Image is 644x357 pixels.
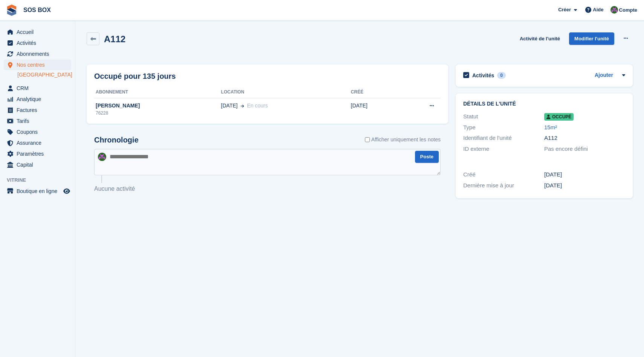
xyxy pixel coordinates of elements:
a: menu [4,116,71,126]
td: [DATE] [351,98,397,121]
a: Ajouter [595,71,613,80]
h2: A112 [104,34,125,44]
a: Modifier l'unité [569,32,614,45]
a: menu [4,105,71,115]
a: menu [4,49,71,59]
div: Type [463,123,544,132]
h2: Occupé pour 135 jours [94,70,176,82]
a: [GEOGRAPHIC_DATA] [17,71,71,78]
span: CRM [17,83,62,93]
th: Location [221,86,351,98]
span: Accueil [17,27,62,37]
th: Créé [351,86,397,98]
div: Statut [463,112,544,121]
a: menu [4,138,71,148]
div: Pas encore défini [544,145,625,153]
a: menu [4,38,71,48]
div: ID externe [463,145,544,153]
span: Nos centres [17,60,62,70]
span: En cours [247,103,268,109]
th: Abonnement [94,86,221,98]
span: Occupé [544,113,574,121]
div: Identifiant de l'unité [463,134,544,142]
a: menu [4,186,71,196]
input: Afficher uniquement les notes [365,136,370,144]
p: Aucune activité [94,184,441,193]
a: menu [4,83,71,93]
h2: Chronologie [94,136,139,144]
span: Boutique en ligne [17,186,62,196]
a: menu [4,60,71,70]
span: Activités [17,38,62,48]
span: Coupons [17,127,62,137]
div: Dernière mise à jour [463,181,544,190]
div: 76228 [94,110,221,116]
span: Vitrine [7,176,75,184]
span: Aide [593,6,603,14]
span: Capital [17,159,62,170]
span: [DATE] [221,102,238,110]
button: Poste [415,151,439,163]
div: [DATE] [544,181,625,190]
img: ALEXANDRE SOUBIRA [98,153,106,161]
div: [PERSON_NAME] [94,102,221,110]
span: Créer [558,6,571,14]
span: Paramètres [17,149,62,159]
a: menu [4,27,71,37]
h2: Détails de l'unité [463,101,625,107]
a: menu [4,94,71,104]
span: Assurance [17,138,62,148]
span: Factures [17,105,62,115]
div: A112 [544,134,625,142]
div: [DATE] [544,170,625,179]
a: SOS BOX [20,4,54,16]
a: 15m² [544,124,557,130]
a: menu [4,159,71,170]
h2: Activités [472,72,494,79]
a: menu [4,127,71,137]
a: Boutique d'aperçu [62,187,71,196]
label: Afficher uniquement les notes [365,136,441,144]
span: Tarifs [17,116,62,126]
div: Créé [463,170,544,179]
a: menu [4,149,71,159]
img: stora-icon-8386f47178a22dfd0bd8f6a31ec36ba5ce8667c1dd55bd0f319d3a0aa187defe.svg [6,5,17,16]
span: Analytique [17,94,62,104]
a: Activité de l'unité [517,32,563,45]
div: 0 [497,72,506,79]
span: Abonnements [17,49,62,59]
img: ALEXANDRE SOUBIRA [610,6,618,14]
span: Compte [619,6,637,14]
